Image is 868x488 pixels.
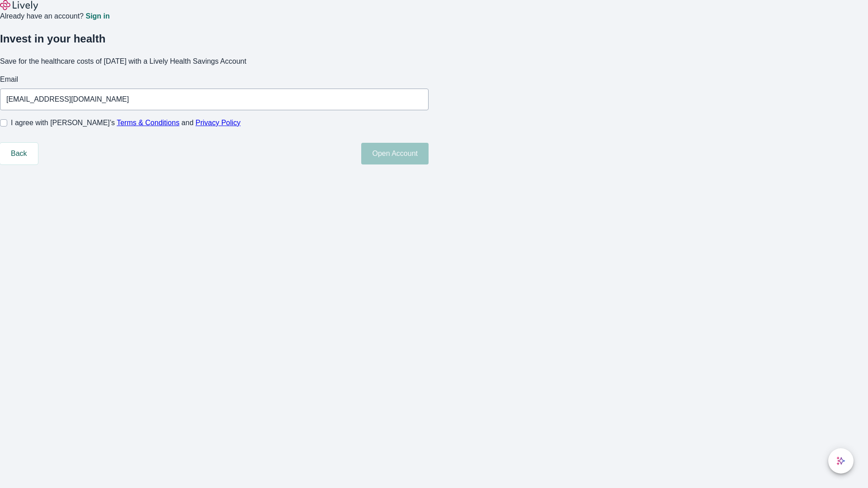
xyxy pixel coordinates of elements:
a: Sign in [85,13,109,20]
a: Privacy Policy [196,119,241,127]
a: Terms & Conditions [117,119,179,127]
svg: Lively AI Assistant [836,456,845,465]
button: chat [828,448,854,474]
span: I agree with [PERSON_NAME]’s and [11,117,241,128]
